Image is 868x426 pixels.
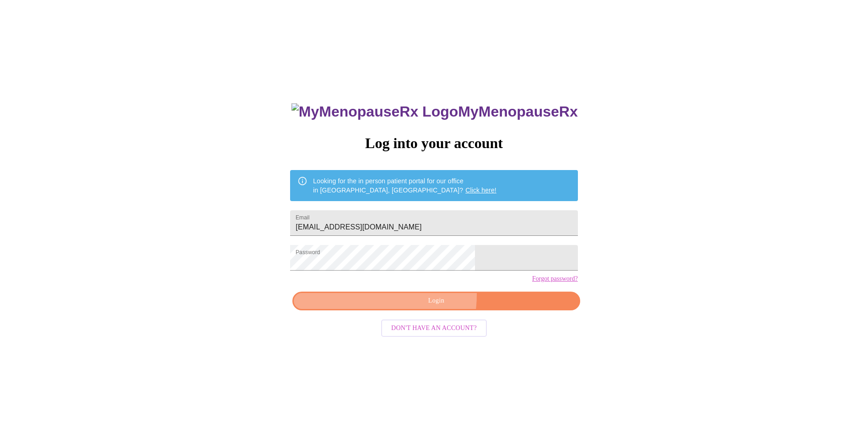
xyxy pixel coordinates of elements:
[291,103,458,120] img: MyMenopauseRx Logo
[381,319,487,337] button: Don't have an account?
[391,323,477,334] span: Don't have an account?
[313,173,496,198] div: Looking for the in person patient portal for our office in [GEOGRAPHIC_DATA], [GEOGRAPHIC_DATA]?
[291,103,578,120] h3: MyMenopauseRx
[532,275,578,282] a: Forgot password?
[290,135,577,152] h3: Log into your account
[303,295,569,307] span: Login
[465,186,496,194] a: Click here!
[379,324,489,331] a: Don't have an account?
[292,292,580,310] button: Login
